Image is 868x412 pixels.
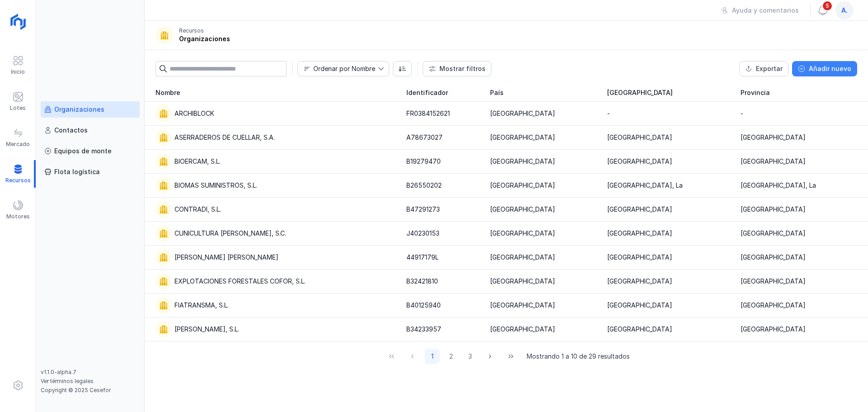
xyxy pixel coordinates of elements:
[741,325,806,334] div: [GEOGRAPHIC_DATA]
[6,141,30,148] div: Mercado
[10,104,26,112] div: Lotes
[490,253,555,262] div: [GEOGRAPHIC_DATA]
[41,387,140,394] div: Copyright © 2025 Cesefor
[481,349,499,364] button: Next Page
[741,229,806,238] div: [GEOGRAPHIC_DATA]
[607,253,672,262] div: [GEOGRAPHIC_DATA]
[406,133,443,142] div: A78673027
[41,164,140,180] a: Flota logística
[527,352,630,361] span: Mostrando 1 a 10 de 29 resultados
[502,349,519,364] button: Last Page
[741,301,806,310] div: [GEOGRAPHIC_DATA]
[406,325,441,334] div: B34233957
[741,109,743,118] div: -
[756,64,783,73] div: Exportar
[406,109,450,118] div: FR0384152621
[298,62,378,76] span: Nombre
[607,229,672,238] div: [GEOGRAPHIC_DATA]
[175,277,306,286] div: EXPLOTACIONES FORESTALES COFOR, S.L.
[490,109,555,118] div: [GEOGRAPHIC_DATA]
[607,325,672,334] div: [GEOGRAPHIC_DATA]
[490,181,555,190] div: [GEOGRAPHIC_DATA]
[490,88,504,97] span: País
[406,88,448,97] span: Identificador
[490,301,555,310] div: [GEOGRAPHIC_DATA]
[607,301,672,310] div: [GEOGRAPHIC_DATA]
[741,277,806,286] div: [GEOGRAPHIC_DATA]
[313,66,375,72] div: Ordenar por Nombre
[6,213,30,220] div: Motores
[54,147,112,156] div: Equipos de monte
[741,205,806,214] div: [GEOGRAPHIC_DATA]
[739,61,788,76] button: Exportar
[732,6,799,15] div: Ayuda y comentarios
[462,349,478,364] button: Page 3
[841,6,848,15] span: a.
[156,88,180,97] span: Nombre
[741,88,770,97] span: Provincia
[443,349,459,364] button: Page 2
[41,101,140,118] a: Organizaciones
[809,64,851,73] div: Añadir nuevo
[54,126,88,135] div: Contactos
[175,109,214,118] div: ARCHIBLOCK
[490,325,555,334] div: [GEOGRAPHIC_DATA]
[607,109,610,118] div: -
[41,378,94,384] a: Ver términos legales
[41,122,140,138] a: Contactos
[11,68,25,76] div: Inicio
[439,64,486,73] div: Mostrar filtros
[406,253,439,262] div: 44917179L
[175,157,221,166] div: BIOERCAM, S.L.
[41,143,140,159] a: Equipos de monte
[741,133,806,142] div: [GEOGRAPHIC_DATA]
[175,181,257,190] div: BIOMAS SUMINISTROS, S.L.
[490,229,555,238] div: [GEOGRAPHIC_DATA]
[490,133,555,142] div: [GEOGRAPHIC_DATA]
[490,157,555,166] div: [GEOGRAPHIC_DATA]
[406,205,440,214] div: B47291273
[406,301,441,310] div: B40125940
[175,229,286,238] div: CUNICULTURA [PERSON_NAME], S.C.
[175,133,275,142] div: ASERRADEROS DE CUELLAR, S.A.
[607,133,672,142] div: [GEOGRAPHIC_DATA]
[607,205,672,214] div: [GEOGRAPHIC_DATA]
[822,0,833,11] span: 5
[406,157,441,166] div: B19279470
[406,181,442,190] div: B26550202
[607,157,672,166] div: [GEOGRAPHIC_DATA]
[607,88,673,97] span: [GEOGRAPHIC_DATA]
[175,253,278,262] div: [PERSON_NAME] [PERSON_NAME]
[7,10,29,33] img: logoRight.svg
[179,27,204,34] div: Recursos
[715,3,805,18] button: Ayuda y comentarios
[179,34,230,43] div: Organizaciones
[41,369,140,376] div: v1.1.0-alpha.7
[741,253,806,262] div: [GEOGRAPHIC_DATA]
[490,205,555,214] div: [GEOGRAPHIC_DATA]
[423,61,491,76] button: Mostrar filtros
[607,277,672,286] div: [GEOGRAPHIC_DATA]
[54,105,104,114] div: Organizaciones
[175,301,229,310] div: FIATRANSMA, S.L.
[175,205,221,214] div: CONTRADI, S.L.
[490,277,555,286] div: [GEOGRAPHIC_DATA]
[607,181,683,190] div: [GEOGRAPHIC_DATA], La
[175,325,239,334] div: [PERSON_NAME], S.L.
[406,277,438,286] div: B32421810
[741,181,816,190] div: [GEOGRAPHIC_DATA], La
[741,157,806,166] div: [GEOGRAPHIC_DATA]
[425,349,440,364] button: Page 1
[406,229,439,238] div: J40230153
[54,167,100,176] div: Flota logística
[792,61,857,76] button: Añadir nuevo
